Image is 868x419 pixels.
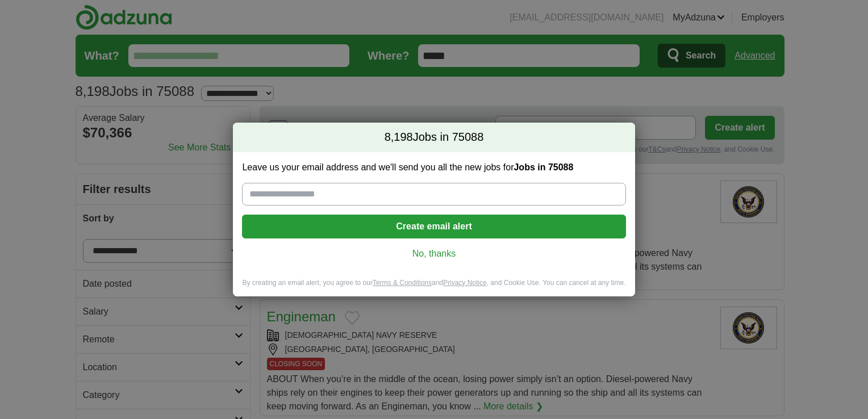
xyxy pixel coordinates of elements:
[242,161,625,174] label: Leave us your email address and we'll send you all the new jobs for
[251,248,616,260] a: No, thanks
[373,279,432,287] a: Terms & Conditions
[514,162,573,172] strong: Jobs in 75088
[242,215,625,238] button: Create email alert
[233,123,635,152] h2: Jobs in 75088
[443,279,487,287] a: Privacy Notice
[233,278,635,297] div: By creating an email alert, you agree to our and , and Cookie Use. You can cancel at any time.
[385,129,413,145] span: 8,198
